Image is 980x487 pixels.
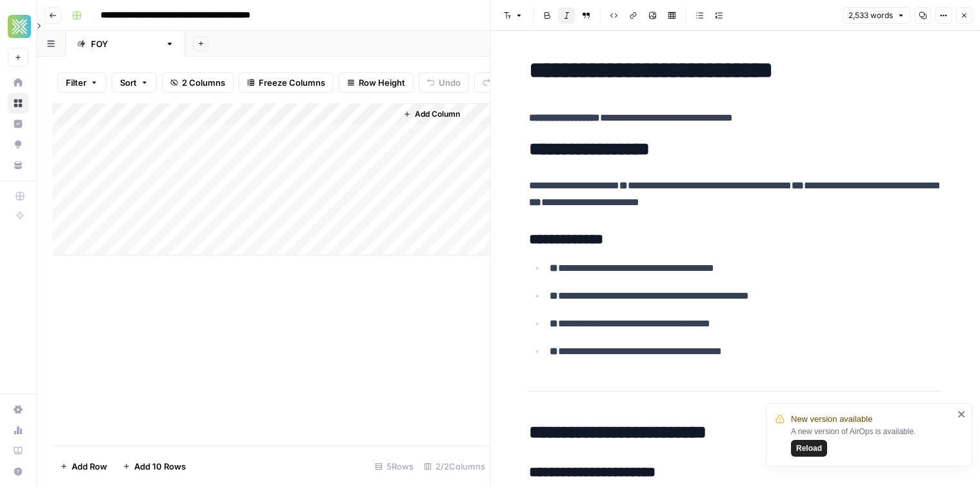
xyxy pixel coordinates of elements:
[239,72,334,93] button: Freeze Columns
[134,460,186,473] span: Add 10 Rows
[8,420,28,441] a: Usage
[791,413,872,426] span: New version available
[120,76,137,89] span: Sort
[370,456,419,477] div: 5 Rows
[843,7,910,24] button: 2,533 words
[791,426,954,457] div: A new version of AirOps is available.
[791,440,827,457] button: Reload
[72,460,107,473] span: Add Row
[8,93,28,114] a: Browse
[66,31,185,57] a: [PERSON_NAME]
[115,456,194,477] button: Add 10 Rows
[419,72,469,93] button: Undo
[848,10,893,21] span: 2,533 words
[8,134,28,155] a: Opportunities
[957,409,966,419] button: close
[182,76,225,89] span: 2 Columns
[8,72,28,93] a: Home
[162,72,234,93] button: 2 Columns
[8,15,31,38] img: Xponent21 Logo
[8,461,28,482] button: Help + Support
[359,76,405,89] span: Row Height
[112,72,157,93] button: Sort
[66,76,86,89] span: Filter
[796,442,822,454] span: Reload
[8,399,28,420] a: Settings
[398,106,465,123] button: Add Column
[8,441,28,461] a: Learning Hub
[419,456,490,477] div: 2/2 Columns
[439,76,461,89] span: Undo
[259,76,325,89] span: Freeze Columns
[8,114,28,134] a: Insights
[8,155,28,175] a: Your Data
[91,37,160,50] div: [PERSON_NAME]
[415,108,460,120] span: Add Column
[52,456,115,477] button: Add Row
[339,72,414,93] button: Row Height
[8,10,28,43] button: Workspace: Xponent21
[57,72,106,93] button: Filter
